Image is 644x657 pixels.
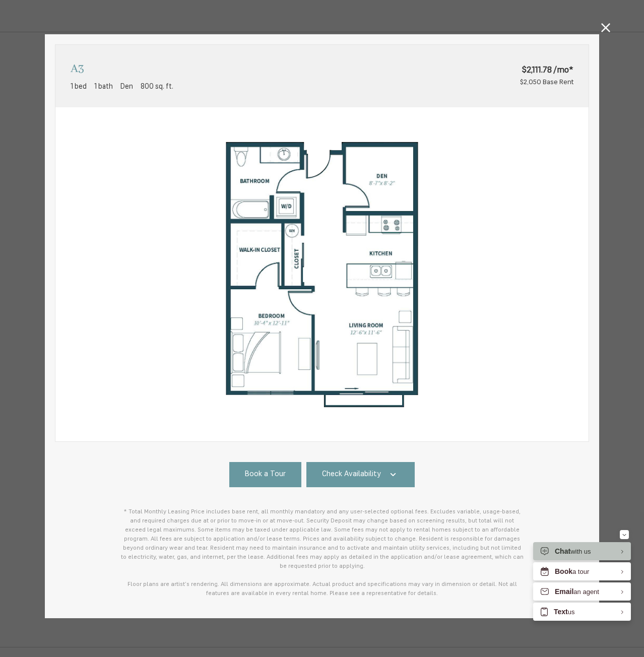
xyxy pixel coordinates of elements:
span: Check Availability [322,469,381,481]
span: $2,050 Base Rent [520,79,573,86]
p: * Total Monthly Leasing Price includes base rent, all monthly mandatory and any user-selected opt... [120,507,524,598]
a: Book a Tour [229,462,301,487]
span: 1 bath [94,82,113,92]
img: A3 - 1 bedroom floorplan layout with 1 bathroom and 800 square feet [55,107,589,442]
p: A3 [71,60,84,79]
a: Check Availability [306,462,415,487]
span: 800 sq. ft. [141,82,173,92]
span: Book a Tour [245,469,286,481]
span: 1 bed [71,82,87,92]
span: $2,111.78 /mo* [461,64,573,77]
span: Den [120,82,133,92]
